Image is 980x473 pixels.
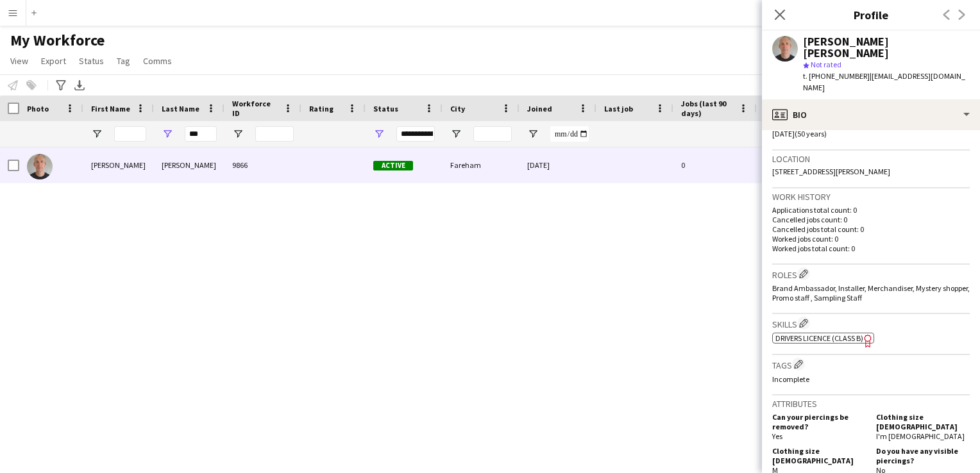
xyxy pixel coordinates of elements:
[772,244,970,253] p: Worked jobs total count: 0
[309,104,334,113] span: Rating
[74,53,109,69] a: Status
[772,215,970,224] p: Cancelled jobs count: 0
[36,53,71,69] a: Export
[775,333,863,343] span: Drivers Licence (Class B)
[681,99,734,118] span: Jobs (last 90 days)
[450,104,465,113] span: City
[772,358,970,371] h3: Tags
[772,167,890,176] span: [STREET_ADDRESS][PERSON_NAME]
[772,446,866,465] h5: Clothing size [DEMOGRAPHIC_DATA]
[162,128,173,140] button: Open Filter Menu
[27,154,53,179] img: Jensen Pittman
[138,53,177,69] a: Comms
[232,99,278,118] span: Workforce ID
[772,205,970,215] p: Applications total count: 0
[762,6,980,23] h3: Profile
[117,55,130,67] span: Tag
[527,104,552,113] span: Joined
[373,128,385,140] button: Open Filter Menu
[772,224,970,234] p: Cancelled jobs total count: 0
[772,412,866,431] h5: Can your piercings be removed?
[876,412,970,431] h5: Clothing size [DEMOGRAPHIC_DATA]
[443,147,520,183] div: Fareham
[91,128,103,140] button: Open Filter Menu
[772,398,970,410] h3: Attributes
[762,99,980,130] div: Bio
[255,126,294,142] input: Workforce ID Filter Input
[154,147,224,183] div: [PERSON_NAME]
[27,104,49,113] span: Photo
[772,374,970,384] p: Incomplete
[83,147,154,183] div: [PERSON_NAME]
[520,147,596,183] div: [DATE]
[803,71,870,81] span: t. [PHONE_NUMBER]
[5,53,33,69] a: View
[79,55,104,67] span: Status
[224,147,301,183] div: 9866
[112,53,135,69] a: Tag
[450,128,462,140] button: Open Filter Menu
[811,60,841,69] span: Not rated
[803,36,970,59] div: [PERSON_NAME] [PERSON_NAME]
[373,161,413,170] span: Active
[772,267,970,281] h3: Roles
[876,431,965,441] span: I'm [DEMOGRAPHIC_DATA]
[10,31,105,50] span: My Workforce
[41,55,66,67] span: Export
[10,55,28,67] span: View
[772,191,970,203] h3: Work history
[772,283,970,303] span: Brand Ambassador, Installer, Merchandiser, Mystery shopper, Promo staff , Sampling Staff
[527,128,539,140] button: Open Filter Menu
[72,78,87,93] app-action-btn: Export XLSX
[53,78,69,93] app-action-btn: Advanced filters
[604,104,633,113] span: Last job
[803,71,965,92] span: | [EMAIL_ADDRESS][DOMAIN_NAME]
[473,126,512,142] input: City Filter Input
[772,317,970,330] h3: Skills
[772,431,782,441] span: Yes
[673,147,757,183] div: 0
[772,234,970,244] p: Worked jobs count: 0
[550,126,589,142] input: Joined Filter Input
[772,129,827,138] span: [DATE] (50 years)
[185,126,217,142] input: Last Name Filter Input
[143,55,172,67] span: Comms
[876,446,970,465] h5: Do you have any visible piercings?
[232,128,244,140] button: Open Filter Menu
[373,104,398,113] span: Status
[114,126,146,142] input: First Name Filter Input
[162,104,199,113] span: Last Name
[772,153,970,165] h3: Location
[91,104,130,113] span: First Name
